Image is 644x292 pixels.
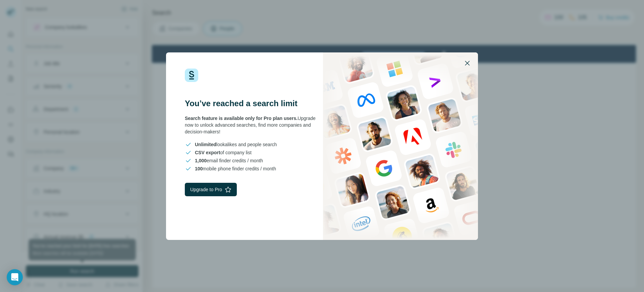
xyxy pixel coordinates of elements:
div: Upgrade plan for full access to Surfe [194,1,289,16]
span: email finder credits / month [195,157,263,164]
span: 100 [195,166,203,171]
img: Surfe Logo [185,69,198,82]
span: CSV export [195,150,220,155]
span: Search feature is available only for Pro plan users. [185,116,298,121]
span: lookalikes and people search [195,141,277,148]
h3: You’ve reached a search limit [185,98,322,109]
span: mobile phone finder credits / month [195,165,276,172]
span: 1,000 [195,158,207,163]
button: Upgrade to Pro [185,183,237,196]
img: Surfe Stock Photo - showing people and technologies [323,52,478,240]
span: Unlimited [195,142,216,147]
div: Open Intercom Messenger [7,269,23,285]
span: of company list [195,149,252,156]
div: Upgrade now to unlock advanced searches, find more companies and decision-makers! [185,115,322,135]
